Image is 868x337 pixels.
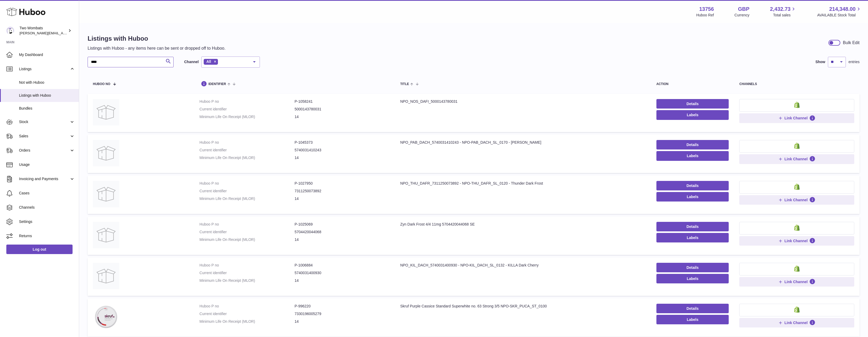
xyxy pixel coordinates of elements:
[843,40,860,46] div: Bulk Edit
[294,181,389,186] dd: P-1027950
[656,304,729,313] a: Details
[19,191,75,196] span: Cases
[88,45,226,51] p: Listings with Huboo - any items here can be sent or dropped off to Huboo.
[739,195,854,205] button: Link Channel
[815,59,825,64] label: Show
[784,116,808,120] span: Link Channel
[739,277,854,287] button: Link Channel
[656,140,729,149] a: Details
[19,233,75,238] span: Returns
[199,181,294,186] dt: Huboo P no
[199,222,294,227] dt: Huboo P no
[199,270,294,275] dt: Current identifier
[294,319,389,324] dd: 14
[93,99,119,125] img: NPO_NOS_DAFI_5000143780031
[294,107,389,112] dd: 5000143780031
[199,319,294,324] dt: Minimum Life On Receipt (MLOR)
[294,230,389,235] dd: 5704420044068
[794,102,800,108] img: shopify-small.png
[294,237,389,242] dd: 14
[199,311,294,316] dt: Current identifier
[294,114,389,119] dd: 14
[829,6,856,13] span: 214,348.00
[19,80,75,85] span: Not with Huboo
[784,320,808,325] span: Link Channel
[656,315,729,324] button: Labels
[19,52,75,57] span: My Dashboard
[93,263,119,289] img: NPO_KIL_DACH_5740031400930 - NPO-KIL_DACH_SL_0132 - KILLA Dark Cherry
[294,196,389,201] dd: 14
[400,82,409,86] span: title
[19,176,69,181] span: Invoicing and Payments
[400,99,646,104] div: NPO_NOS_DAFI_5000143780031
[294,311,389,316] dd: 7330196005279
[19,148,69,153] span: Orders
[294,263,389,268] dd: P-1006884
[770,6,797,18] a: 2,432.73 Total sales
[294,155,389,160] dd: 14
[784,198,808,202] span: Link Channel
[794,306,800,313] img: shopify-small.png
[19,219,75,224] span: Settings
[199,263,294,268] dt: Huboo P no
[184,59,199,64] label: Channel
[656,181,729,190] a: Details
[93,82,110,86] span: Huboo no
[817,6,862,18] a: 214,348.00 AVAILABLE Stock Total
[656,233,729,242] button: Labels
[19,93,75,98] span: Listings with Huboo
[19,119,69,124] span: Stock
[199,189,294,194] dt: Current identifier
[294,278,389,283] dd: 14
[794,224,800,231] img: shopify-small.png
[93,181,119,207] img: NPO_THU_DAFR_7311250073892 - NPO-THU_DAFR_SL_0120 - Thunder Dark Frost
[20,26,67,36] div: Two Wombats
[784,238,808,243] span: Link Channel
[19,205,75,210] span: Channels
[400,140,646,145] div: NPO_PAB_DACH_5740031410243 - NPO-PAB_DACH_SL_0170 - [PERSON_NAME]
[294,222,389,227] dd: P-1025069
[739,113,854,123] button: Link Channel
[784,157,808,161] span: Link Channel
[199,230,294,235] dt: Current identifier
[199,304,294,309] dt: Huboo P no
[206,59,211,64] span: All
[294,148,389,153] dd: 5740031410243
[656,263,729,272] a: Details
[294,189,389,194] dd: 7311250073892
[93,304,119,330] img: Skruf Purple Cassice Standard Superwhite no. 63 Strong 3/5 NPO-SKR_PUCA_ST_0100
[656,110,729,120] button: Labels
[773,13,797,18] span: Total sales
[699,6,714,13] strong: 13756
[656,82,729,86] div: action
[794,143,800,149] img: shopify-small.png
[19,162,75,167] span: Usage
[735,13,750,18] div: Currency
[88,34,226,43] h1: Listings with Huboo
[400,181,646,186] div: NPO_THU_DAFR_7311250073892 - NPO-THU_DAFR_SL_0120 - Thunder Dark Frost
[739,236,854,246] button: Link Channel
[199,278,294,283] dt: Minimum Life On Receipt (MLOR)
[739,82,854,86] div: channels
[199,148,294,153] dt: Current identifier
[656,192,729,202] button: Labels
[738,6,749,13] strong: GBP
[20,31,106,35] span: [PERSON_NAME][EMAIL_ADDRESS][DOMAIN_NAME]
[199,114,294,119] dt: Minimum Life On Receipt (MLOR)
[848,59,860,64] span: entries
[19,106,75,111] span: Bundles
[294,270,389,275] dd: 5740031400930
[656,99,729,109] a: Details
[6,27,14,35] img: alan@twowombats.com
[93,140,119,166] img: NPO_PAB_DACH_5740031410243 - NPO-PAB_DACH_SL_0170 - Pablo Dark Cherry
[739,154,854,164] button: Link Channel
[93,222,119,248] img: Zyn Dark Frost 4/4 11mg 5704420044068 SE
[199,155,294,160] dt: Minimum Life On Receipt (MLOR)
[656,151,729,161] button: Labels
[6,245,73,254] a: Log out
[400,222,646,227] div: Zyn Dark Frost 4/4 11mg 5704420044068 SE
[656,274,729,283] button: Labels
[696,13,714,18] div: Huboo Ref
[656,222,729,231] a: Details
[199,140,294,145] dt: Huboo P no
